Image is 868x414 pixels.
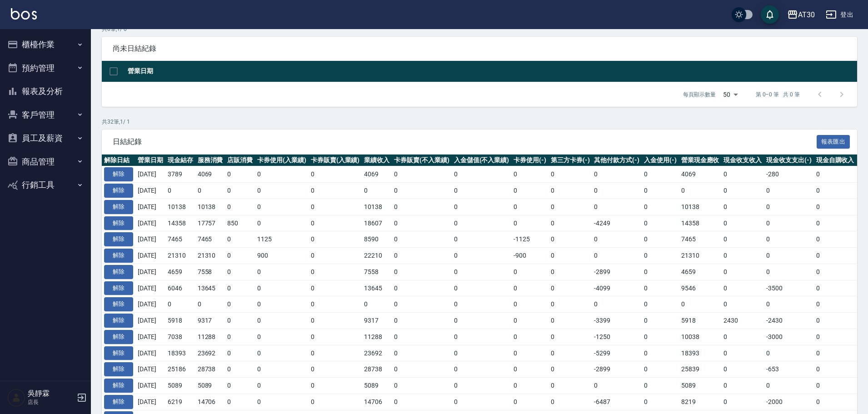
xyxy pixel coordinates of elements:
td: 0 [225,345,255,361]
td: 0 [309,248,362,264]
td: 10138 [679,199,722,215]
td: 0 [592,378,642,394]
td: 0 [309,199,362,215]
td: 1125 [255,231,309,248]
td: 0 [511,199,549,215]
td: 13645 [362,280,392,296]
button: 櫃檯作業 [4,33,87,56]
td: 0 [764,296,814,313]
td: 21310 [165,248,195,264]
td: 0 [255,329,309,345]
td: 0 [721,345,764,361]
button: 行銷工具 [4,173,87,197]
th: 營業現金應收 [679,155,722,166]
td: 0 [362,183,392,199]
td: 0 [764,215,814,231]
td: 23692 [195,345,225,361]
td: [DATE] [135,166,165,183]
td: -1250 [592,329,642,345]
td: 0 [511,183,549,199]
td: 0 [511,215,549,231]
td: [DATE] [135,231,165,248]
button: AT30 [783,5,818,24]
div: 50 [719,82,741,107]
th: 入金儲值(不入業績) [452,155,512,166]
td: 0 [309,183,362,199]
td: 5918 [165,313,195,329]
td: 22210 [362,248,392,264]
button: 解除 [104,167,133,181]
td: 0 [452,231,512,248]
td: 0 [309,329,362,345]
td: 0 [764,378,814,394]
td: 0 [255,215,309,231]
td: 0 [452,345,512,361]
td: 11288 [195,329,225,345]
td: 0 [225,313,255,329]
td: 10038 [679,329,722,345]
td: 0 [225,329,255,345]
td: 0 [642,296,679,313]
td: 0 [225,231,255,248]
td: 0 [721,166,764,183]
span: 尚未日結紀錄 [113,44,846,53]
td: 0 [721,183,764,199]
td: -2899 [592,361,642,378]
td: 0 [392,199,452,215]
td: 0 [549,378,592,394]
td: 5089 [195,378,225,394]
td: 0 [814,361,857,378]
td: 0 [392,345,452,361]
button: 解除 [104,330,133,344]
td: 0 [392,361,452,378]
th: 卡券販賣(入業績) [309,155,362,166]
td: 0 [592,199,642,215]
td: 0 [642,280,679,296]
td: 0 [642,215,679,231]
p: 第 0–0 筆 共 0 筆 [756,90,800,99]
td: 8590 [362,231,392,248]
td: 18607 [362,215,392,231]
button: 解除 [104,249,133,263]
td: 4069 [679,166,722,183]
td: 0 [642,199,679,215]
td: 0 [592,183,642,199]
td: 9317 [195,313,225,329]
td: 0 [255,296,309,313]
td: 0 [814,231,857,248]
td: 7465 [679,231,722,248]
button: 報表及分析 [4,80,87,103]
td: 14706 [195,394,225,410]
td: [DATE] [135,215,165,231]
td: 7558 [195,264,225,280]
th: 現金結存 [165,155,195,166]
th: 現金收支支出(-) [764,155,814,166]
td: 0 [309,231,362,248]
button: 解除 [104,314,133,328]
td: [DATE] [135,248,165,264]
td: 4659 [165,264,195,280]
td: 0 [452,199,512,215]
td: 0 [549,361,592,378]
td: 0 [642,264,679,280]
td: 0 [392,378,452,394]
td: 0 [255,183,309,199]
td: 0 [225,166,255,183]
h5: 吳靜霖 [28,389,74,398]
td: 0 [392,166,452,183]
td: -5299 [592,345,642,361]
button: 商品管理 [4,150,87,174]
td: 0 [165,296,195,313]
td: 0 [721,280,764,296]
td: 0 [309,166,362,183]
td: 0 [721,231,764,248]
th: 業績收入 [362,155,392,166]
td: 7465 [165,231,195,248]
td: -2899 [592,264,642,280]
td: 0 [255,345,309,361]
td: 5089 [165,378,195,394]
td: 0 [225,394,255,410]
td: 0 [764,345,814,361]
td: [DATE] [135,313,165,329]
td: 0 [452,378,512,394]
